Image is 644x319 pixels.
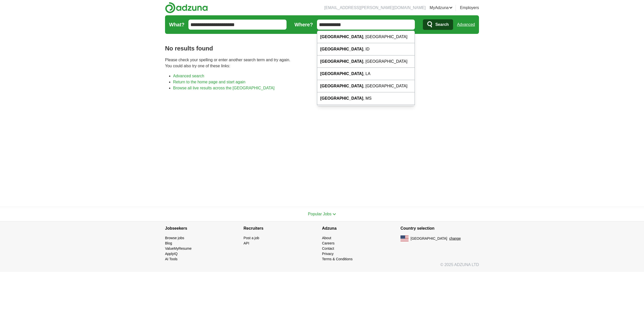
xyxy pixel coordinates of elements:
[460,5,479,11] a: Employers
[317,105,415,117] div: , [GEOGRAPHIC_DATA]
[173,80,245,84] a: Return to the home page and start again
[430,5,453,11] a: MyAdzuna
[333,213,336,215] img: toggle icon
[165,2,208,13] img: Adzuna logo
[165,236,184,240] a: Browse jobs
[423,19,453,30] button: Search
[173,86,274,90] a: Browse all live results across the [GEOGRAPHIC_DATA]
[320,96,363,100] strong: [GEOGRAPHIC_DATA]
[244,241,249,245] a: API
[295,21,313,28] label: Where?
[320,47,363,51] strong: [GEOGRAPHIC_DATA]
[320,59,363,63] strong: [GEOGRAPHIC_DATA]
[322,246,334,250] a: Contact
[165,257,178,261] a: AI Tools
[317,68,415,80] div: , LA
[449,236,461,241] button: change
[165,57,479,69] p: Please check your spelling or enter another search term and try again. You could also try one of ...
[165,241,172,245] a: Blog
[457,20,475,30] a: Advanced
[400,235,409,241] img: US flag
[317,92,415,105] div: , MS
[320,35,363,39] strong: [GEOGRAPHIC_DATA]
[161,262,483,272] div: © 2025 ADZUNA LTD
[165,44,479,53] h1: No results found
[308,212,331,216] span: Popular Jobs
[165,95,479,199] iframe: Ads by Google
[165,246,192,250] a: ValueMyResume
[320,84,363,88] strong: [GEOGRAPHIC_DATA]
[435,20,449,30] span: Search
[322,252,334,256] a: Privacy
[317,43,415,55] div: , ID
[169,21,184,28] label: What?
[317,31,415,43] div: , [GEOGRAPHIC_DATA]
[322,241,335,245] a: Careers
[317,80,415,92] div: , [GEOGRAPHIC_DATA]
[317,55,415,68] div: , [GEOGRAPHIC_DATA]
[400,221,479,235] h4: Country selection
[322,257,352,261] a: Terms & Conditions
[320,72,363,76] strong: [GEOGRAPHIC_DATA]
[165,252,178,256] a: ApplyIQ
[324,5,426,11] li: [EMAIL_ADDRESS][PERSON_NAME][DOMAIN_NAME]
[173,74,204,78] a: Advanced search
[244,236,259,240] a: Post a job
[411,236,447,241] span: [GEOGRAPHIC_DATA]
[322,236,331,240] a: About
